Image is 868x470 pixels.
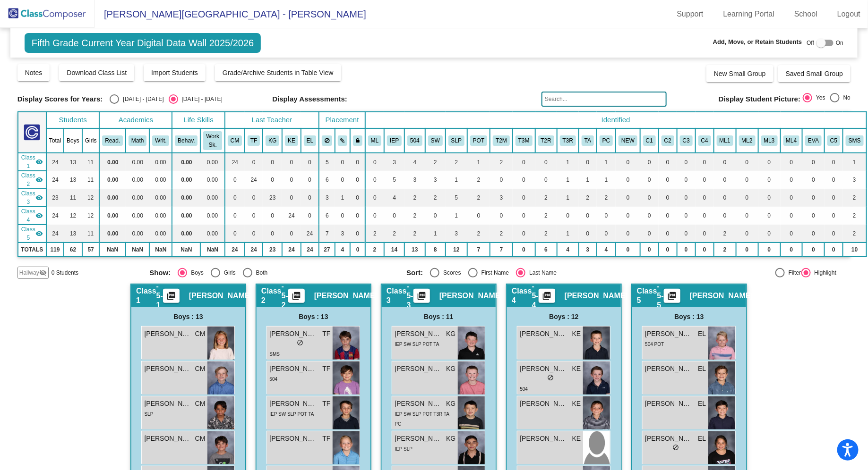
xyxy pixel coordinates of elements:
[446,128,467,153] th: Speech
[144,64,206,81] button: Import Students
[404,189,425,207] td: 2
[758,128,781,153] th: Multi-Lingual cluster 3
[446,171,467,189] td: 1
[35,158,43,166] mat-icon: visibility
[843,171,867,189] td: 3
[807,39,814,47] span: Off
[225,207,245,225] td: 0
[802,153,825,171] td: 0
[664,289,680,303] button: Print Students Details
[825,171,843,189] td: 0
[516,135,533,146] button: T3M
[245,225,263,243] td: 0
[99,112,172,128] th: Academics
[225,112,319,128] th: Last Teacher
[350,171,365,189] td: 0
[21,207,35,224] span: Class 4
[513,171,535,189] td: 0
[99,225,126,243] td: 0.00
[616,153,640,171] td: 0
[223,69,334,76] span: Grade/Archive Students in Table View
[490,171,513,189] td: 0
[404,171,425,189] td: 3
[802,189,825,207] td: 0
[149,171,172,189] td: 0.00
[102,135,123,146] button: Read.
[677,189,696,207] td: 0
[245,171,263,189] td: 24
[805,135,822,146] button: EVA
[384,171,404,189] td: 5
[301,207,319,225] td: 0
[714,128,736,153] th: Multi-Lingual Cluster 1
[535,189,557,207] td: 2
[46,153,64,171] td: 24
[149,189,172,207] td: 0.00
[384,153,404,171] td: 3
[172,112,224,128] th: Life Skills
[365,207,384,225] td: 0
[82,189,100,207] td: 12
[803,93,851,105] mat-radio-group: Select an option
[285,135,298,146] button: KE
[736,128,758,153] th: Multi-Lingual Cluster 2
[225,225,245,243] td: 0
[843,153,867,171] td: 1
[200,153,224,171] td: 0.00
[535,207,557,225] td: 2
[266,135,279,146] button: KG
[616,207,640,225] td: 0
[64,189,82,207] td: 11
[781,153,803,171] td: 0
[659,153,677,171] td: 0
[319,189,335,207] td: 3
[245,189,263,207] td: 0
[172,189,200,207] td: 0.00
[467,207,490,225] td: 0
[18,153,46,171] td: Christine Muhr - 5-1
[25,33,261,53] span: Fifth Grade Current Year Digital Data Wall 2025/2026
[739,135,756,146] button: ML2
[301,171,319,189] td: 0
[539,289,555,303] button: Print Students Details
[640,207,659,225] td: 0
[513,128,535,153] th: T3 Math Intervention
[350,207,365,225] td: 0
[490,128,513,153] th: T2 Math Intervention
[46,207,64,225] td: 24
[245,153,263,171] td: 0
[165,291,177,304] mat-icon: picture_as_pdf
[640,189,659,207] td: 0
[783,135,800,146] button: ML4
[557,171,579,189] td: 1
[677,128,696,153] th: Cluster 3
[99,171,126,189] td: 0.00
[597,207,616,225] td: 0
[659,189,677,207] td: 0
[467,128,490,153] th: Physical/Occupational Therapy
[836,39,843,47] span: On
[781,189,803,207] td: 0
[714,207,736,225] td: 0
[203,131,222,150] button: Work Sk.
[46,171,64,189] td: 24
[17,95,103,103] span: Display Scores for Years:
[597,189,616,207] td: 2
[446,189,467,207] td: 5
[513,153,535,171] td: 0
[535,171,557,189] td: 0
[643,135,656,146] button: C1
[557,189,579,207] td: 1
[736,189,758,207] td: 0
[46,225,64,243] td: 24
[172,171,200,189] td: 0.00
[21,171,35,188] span: Class 2
[263,189,282,207] td: 23
[758,171,781,189] td: 0
[384,128,404,153] th: Individualized Education Plan
[335,189,351,207] td: 1
[696,207,714,225] td: 0
[541,291,552,304] mat-icon: picture_as_pdf
[46,112,100,128] th: Students
[538,135,554,146] button: T2R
